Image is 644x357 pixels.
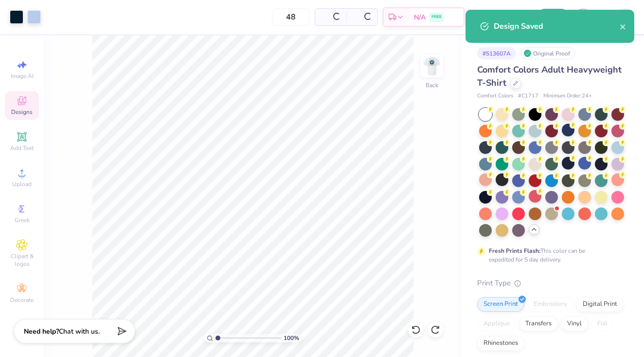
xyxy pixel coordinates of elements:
[5,252,39,268] span: Clipart & logos
[10,296,34,304] span: Decorate
[620,20,626,32] button: close
[527,297,573,312] div: Embroidery
[494,20,620,32] div: Design Saved
[576,297,624,312] div: Digital Print
[591,317,614,331] div: Foil
[519,317,558,331] div: Transfers
[477,297,524,312] div: Screen Print
[284,334,299,342] span: 100 %
[414,12,426,22] span: N/A
[561,317,588,331] div: Vinyl
[15,216,30,224] span: Greek
[272,8,310,26] input: – –
[59,327,100,336] span: Chat with us.
[24,327,59,336] strong: Need help?
[12,180,32,188] span: Upload
[477,317,516,331] div: Applique
[11,108,33,116] span: Designs
[11,72,34,80] span: Image AI
[431,14,442,20] span: FREE
[477,336,524,351] div: Rhinestones
[10,144,34,152] span: Add Text
[477,278,625,289] div: Print Type
[484,7,532,27] input: Untitled Design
